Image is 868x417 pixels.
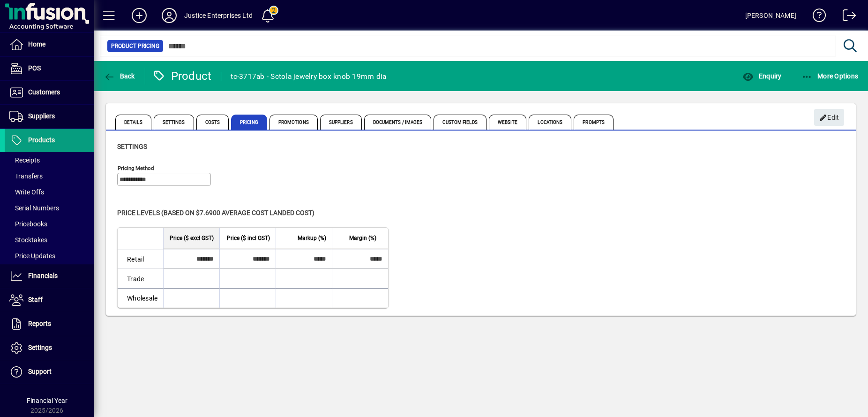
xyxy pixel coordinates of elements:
button: More Options [799,68,861,85]
div: Product [152,69,212,84]
span: Suppliers [28,112,55,120]
div: Justice Enterprises Ltd [184,8,253,23]
span: Price levels (based on $7.6900 Average cost landed cost) [117,209,314,216]
span: Settings [28,344,52,351]
a: Knowledge Base [806,2,826,32]
span: Financials [28,272,58,279]
span: Back [104,72,135,80]
a: Settings [5,336,94,360]
span: Custom Fields [434,115,486,130]
span: Settings [117,143,147,150]
span: Price Updates [9,252,55,260]
span: Website [489,115,527,130]
span: Reports [28,320,51,327]
span: Settings [154,115,194,130]
span: Customers [28,88,60,96]
span: Margin (%) [349,233,376,243]
mat-label: Pricing method [118,165,154,171]
td: Trade [118,269,163,288]
span: Serial Numbers [9,204,59,212]
a: Write Offs [5,184,94,200]
div: [PERSON_NAME] [745,8,796,23]
a: Receipts [5,152,94,168]
span: Home [28,40,45,48]
a: Transfers [5,168,94,184]
span: Enquiry [742,72,781,80]
span: Pricing [231,115,267,130]
span: Pricebooks [9,220,47,228]
span: POS [28,64,41,72]
a: Support [5,360,94,384]
span: Promotions [269,115,318,130]
a: Customers [5,81,94,104]
span: Price ($ excl GST) [170,233,214,243]
span: Suppliers [320,115,362,130]
a: Financials [5,264,94,288]
span: Prompts [574,115,614,130]
td: Retail [118,249,163,269]
a: Staff [5,288,94,312]
app-page-header-button: Back [94,68,145,85]
span: Stocktakes [9,236,47,244]
span: Receipts [9,156,40,164]
span: Details [115,115,151,130]
span: Transfers [9,172,43,180]
span: Financial Year [27,397,67,404]
a: Suppliers [5,105,94,128]
span: Staff [28,296,43,303]
td: Wholesale [118,288,163,308]
a: Pricebooks [5,216,94,232]
a: Serial Numbers [5,200,94,216]
span: Write Offs [9,188,44,196]
button: Add [124,7,154,24]
span: Products [28,136,55,144]
a: POS [5,57,94,80]
span: Price ($ incl GST) [227,233,270,243]
a: Price Updates [5,248,94,264]
span: Documents / Images [364,115,432,130]
a: Home [5,33,94,56]
span: Edit [819,110,839,125]
button: Edit [814,109,844,126]
span: More Options [801,72,859,80]
a: Reports [5,312,94,336]
button: Back [101,68,137,85]
button: Enquiry [740,68,784,85]
span: Product Pricing [111,41,159,51]
span: Support [28,368,52,375]
a: Stocktakes [5,232,94,248]
span: Markup (%) [298,233,326,243]
span: Costs [196,115,229,130]
a: Logout [836,2,856,32]
button: Profile [154,7,184,24]
div: tc-3717ab - Sctola jewelry box knob 19mm dia [231,69,386,84]
span: Locations [529,115,571,130]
